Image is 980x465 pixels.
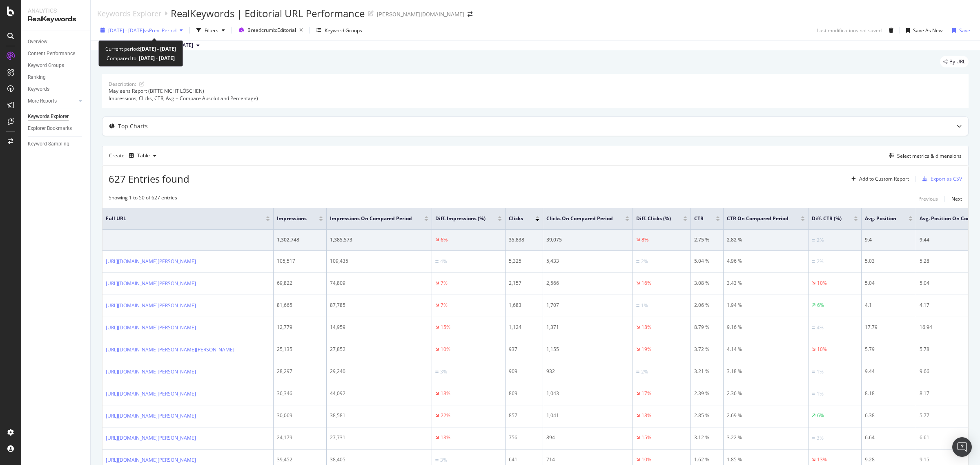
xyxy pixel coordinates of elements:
[28,73,46,82] div: Ranking
[546,324,629,331] div: 1,371
[330,302,428,309] div: 87,785
[377,10,464,18] div: [PERSON_NAME][DOMAIN_NAME]
[694,412,720,419] div: 2.85 %
[865,279,913,287] div: 5.04
[137,153,150,158] div: Table
[694,390,720,397] div: 2.39 %
[865,368,913,375] div: 9.44
[277,434,323,441] div: 24,179
[106,279,196,288] a: [URL][DOMAIN_NAME][PERSON_NAME]
[171,7,365,20] div: RealKeywords | Editorial URL Performance
[865,390,913,397] div: 8.18
[694,434,720,441] div: 3.12 %
[546,434,629,441] div: 894
[435,459,439,461] img: Equal
[694,215,704,222] span: CTR
[918,195,938,202] div: Previous
[441,346,450,353] div: 10%
[277,257,323,265] div: 105,517
[138,55,175,62] b: [DATE] - [DATE]
[109,172,189,186] span: 627 Entries found
[817,27,882,34] div: Last modifications not saved
[193,24,228,37] button: Filters
[174,40,203,50] button: [DATE]
[441,412,450,419] div: 22%
[641,434,651,441] div: 15%
[28,140,85,148] a: Keyword Sampling
[817,279,827,287] div: 10%
[641,412,651,419] div: 18%
[817,390,824,398] div: 1%
[848,172,909,186] button: Add to Custom Report
[106,412,196,420] a: [URL][DOMAIN_NAME][PERSON_NAME]
[28,85,85,94] a: Keywords
[109,194,177,204] div: Showing 1 to 50 of 627 entries
[28,124,85,133] a: Explorer Bookmarks
[949,59,965,64] span: By URL
[694,368,720,375] div: 3.21 %
[330,434,428,441] div: 27,731
[28,49,85,58] a: Content Performance
[330,279,428,287] div: 74,809
[727,456,805,463] div: 1.85 %
[865,412,913,419] div: 6.38
[817,456,827,463] div: 13%
[940,56,969,67] div: legacy label
[951,194,962,204] button: Next
[277,368,323,375] div: 28,297
[949,24,970,37] button: Save
[441,324,450,331] div: 15%
[865,257,913,265] div: 5.03
[812,215,842,222] span: Diff. CTR (%)
[440,456,447,464] div: 3%
[28,140,69,148] div: Keyword Sampling
[817,324,824,331] div: 4%
[865,346,913,353] div: 5.79
[727,279,805,287] div: 3.43 %
[509,279,539,287] div: 2,157
[509,215,523,222] span: Clicks
[509,257,539,265] div: 5,325
[109,80,136,87] div: Description:
[641,390,651,397] div: 17%
[277,215,307,222] span: Impressions
[105,44,176,54] div: Current period:
[28,38,47,46] div: Overview
[28,112,85,121] a: Keywords Explorer
[509,346,539,353] div: 937
[727,236,805,244] div: 2.82 %
[205,27,218,34] div: Filters
[859,177,909,181] div: Add to Custom Report
[865,324,913,331] div: 17.79
[636,371,639,373] img: Equal
[108,27,144,34] span: [DATE] - [DATE]
[106,257,196,266] a: [URL][DOMAIN_NAME][PERSON_NAME]
[641,279,651,287] div: 16%
[546,368,629,375] div: 932
[106,390,196,398] a: [URL][DOMAIN_NAME][PERSON_NAME]
[509,236,539,244] div: 35,838
[277,390,323,397] div: 36,346
[277,324,323,331] div: 12,779
[106,302,196,310] a: [URL][DOMAIN_NAME][PERSON_NAME]
[865,215,896,222] span: Avg. Position
[330,236,428,244] div: 1,385,573
[727,215,788,222] span: CTR On Compared Period
[441,279,448,287] div: 7%
[817,237,824,244] div: 2%
[107,54,175,63] div: Compared to:
[441,434,450,441] div: 13%
[330,215,412,222] span: Impressions On Compared Period
[28,73,85,82] a: Ranking
[140,45,176,52] b: [DATE] - [DATE]
[28,85,49,94] div: Keywords
[641,456,651,463] div: 10%
[812,393,815,395] img: Equal
[28,112,69,121] div: Keywords Explorer
[28,97,57,105] div: More Reports
[727,434,805,441] div: 3.22 %
[330,368,428,375] div: 29,240
[546,302,629,309] div: 1,707
[812,326,815,329] img: Equal
[546,257,629,265] div: 5,433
